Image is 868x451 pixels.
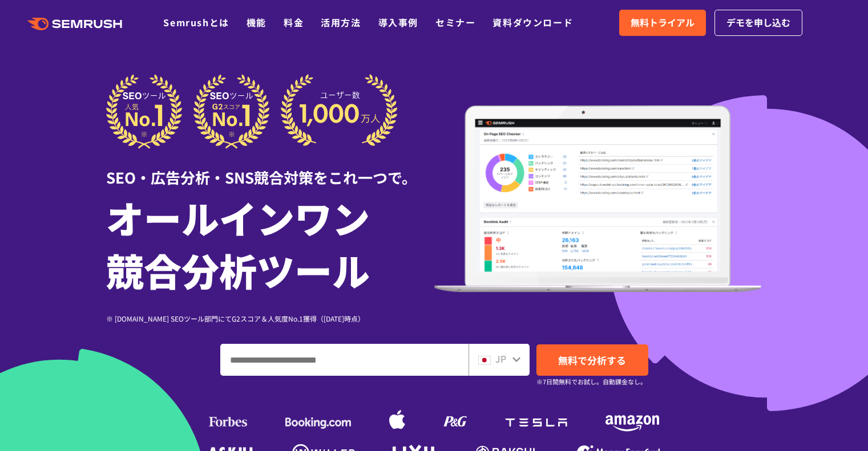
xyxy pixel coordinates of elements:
[492,15,573,29] a: 資料ダウンロード
[536,344,648,376] a: 無料で分析する
[631,15,695,30] span: 無料トライアル
[435,15,475,29] a: セミナー
[106,313,434,324] div: ※ [DOMAIN_NAME] SEOツール部門にてG2スコア＆人気度No.1獲得（[DATE]時点）
[247,15,267,29] a: 機能
[106,191,434,296] h1: オールインワン 競合分析ツール
[221,344,468,375] input: ドメイン、キーワードまたはURLを入力してください
[714,10,802,36] a: デモを申し込む
[284,15,304,29] a: 料金
[558,353,626,367] span: 無料で分析する
[619,10,706,36] a: 無料トライアル
[726,15,790,30] span: デモを申し込む
[495,352,506,365] span: JP
[163,15,229,29] a: Semrushとは
[378,15,418,29] a: 導入事例
[106,149,434,188] div: SEO・広告分析・SNS競合対策をこれ一つで。
[536,376,647,387] small: ※7日間無料でお試し。自動課金なし。
[321,15,361,29] a: 活用方法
